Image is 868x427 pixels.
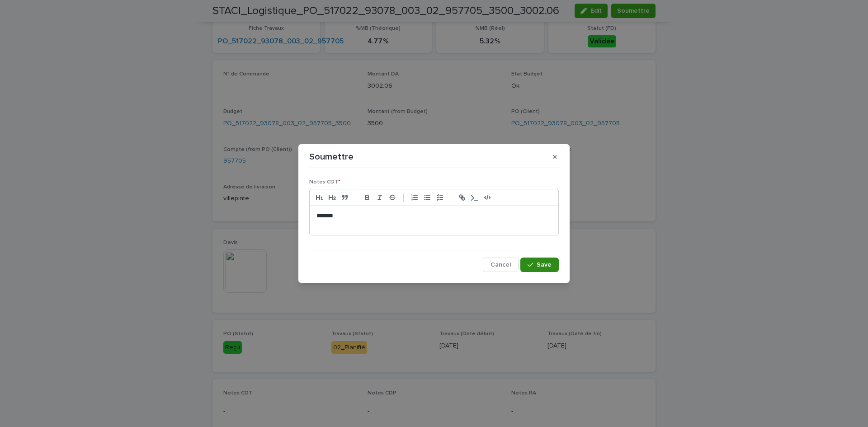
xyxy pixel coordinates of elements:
[483,258,519,272] button: Cancel
[309,151,354,162] p: Soumettre
[309,179,340,185] span: Notes CDT
[491,262,511,268] span: Cancel
[537,262,552,268] span: Save
[520,258,559,272] button: Save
